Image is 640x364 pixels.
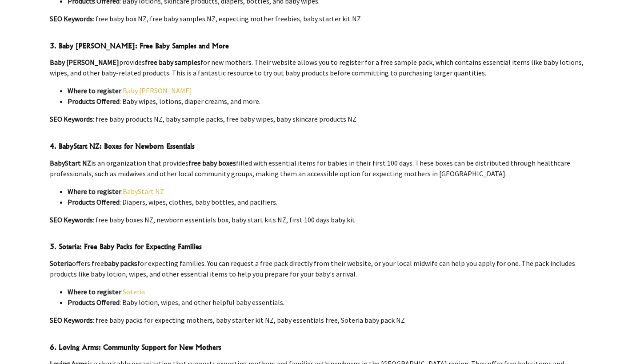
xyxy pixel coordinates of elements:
strong: Where to register [68,86,121,95]
p: is an organization that provides filled with essential items for babies in their first 100 days. ... [50,158,590,179]
li: : [68,286,590,297]
strong: Baby [PERSON_NAME] [50,58,119,67]
p: : free baby packs for expecting mothers, baby starter kit NZ, baby essentials free, Soteria baby ... [50,315,590,325]
strong: BabyStart NZ [50,158,91,167]
strong: SEO Keywords [50,14,93,23]
li: : [68,85,590,96]
p: offers free for expecting families. You can request a free pack directly from their website, or y... [50,258,590,279]
strong: free baby boxes [188,158,236,167]
strong: baby packs [104,259,137,268]
p: : free baby boxes NZ, newborn essentials box, baby start kits NZ, first 100 days baby kit [50,214,590,225]
strong: Where to register [68,287,121,296]
strong: 4. BabyStart NZ: Boxes for Newborn Essentials [50,142,195,150]
p: : free baby products NZ, baby sample packs, free baby wipes, baby skincare products NZ [50,114,590,124]
strong: Soteria [50,259,72,268]
strong: Products Offered [68,198,120,206]
strong: SEO Keywords [50,115,93,123]
strong: SEO Keywords [50,215,93,224]
a: BabyStart NZ [123,187,164,196]
strong: 6. Loving Arms: Community Support for New Mothers [50,343,221,352]
a: Soteria [123,287,145,296]
strong: Where to register [68,187,121,196]
li: : Baby lotion, wipes, and other helpful baby essentials. [68,297,590,308]
strong: SEO Keywords [50,316,93,324]
li: : [68,186,590,197]
strong: 5. Soteria: Free Baby Packs for Expecting Families [50,242,202,251]
a: Baby [PERSON_NAME] [123,86,192,95]
strong: 3. Baby [PERSON_NAME]: Free Baby Samples and More [50,41,229,50]
li: : Baby wipes, lotions, diaper creams, and more. [68,96,590,107]
strong: Products Offered [68,298,120,307]
li: : Diapers, wipes, clothes, baby bottles, and pacifiers. [68,197,590,207]
p: : free baby box NZ, free baby samples NZ, expecting mother freebies, baby starter kit NZ [50,13,590,24]
p: provides for new mothers. Their website allows you to register for a free sample pack, which cont... [50,57,590,78]
strong: Products Offered [68,97,120,106]
strong: free baby samples [145,58,200,67]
